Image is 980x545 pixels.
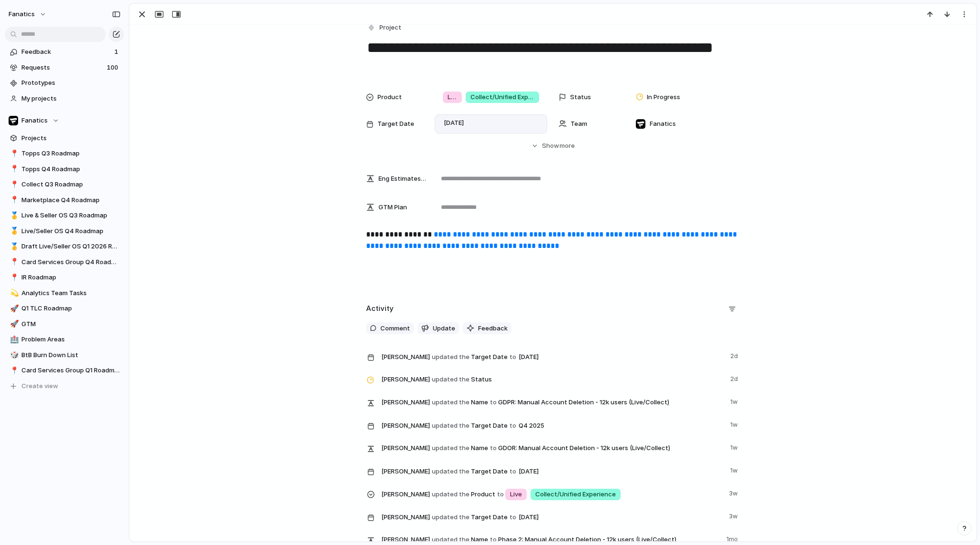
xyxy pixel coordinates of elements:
[21,180,121,189] span: Collect Q3 Roadmap
[432,467,470,476] span: updated the
[535,490,616,499] span: Collect/Unified Experience
[381,535,430,545] span: [PERSON_NAME]
[5,301,124,316] div: 🚀Q1 TLC Roadmap
[10,148,17,159] div: 📍
[729,510,740,521] span: 3w
[21,134,121,143] span: Projects
[432,398,470,407] span: updated the
[378,174,427,184] span: Eng Estimates (B/iOs/A/W) in Cycles
[21,211,121,220] span: Live & Seller OS Q3 Roadmap
[381,395,725,409] span: Name GDPR: Manual Account Deletion - 12k users (Live/Collect)
[726,533,740,544] span: 1mo
[9,335,18,344] button: 🏥
[21,195,121,205] span: Marketplace Q4 Roadmap
[5,224,124,238] div: 🥇Live/Seller OS Q4 Roadmap
[21,149,121,158] span: Topps Q3 Roadmap
[490,535,497,545] span: to
[10,179,17,190] div: 📍
[510,352,516,362] span: to
[21,381,58,391] span: Create view
[381,418,725,432] span: Target Date
[366,303,394,314] h2: Activity
[5,379,124,393] button: Create view
[5,162,124,176] div: 📍Topps Q4 Roadmap
[9,226,18,236] button: 🥇
[542,141,559,151] span: Show
[448,93,457,102] span: Live
[10,272,17,283] div: 📍
[107,63,120,72] span: 100
[10,303,17,314] div: 🚀
[10,334,17,345] div: 🏥
[9,242,18,251] button: 🥇
[10,319,17,329] div: 🚀
[5,239,124,254] a: 🥇Draft Live/Seller OS Q1 2026 Roadmap
[366,137,740,154] button: Showmore
[381,441,725,454] span: Name GDOR: Manual Account Deletion - 12k users (Live/Collect)
[10,226,17,237] div: 🥇
[497,490,504,499] span: to
[9,165,18,174] button: 📍
[21,47,112,57] span: Feedback
[10,210,17,221] div: 🥇
[560,141,575,151] span: more
[432,421,470,431] span: updated the
[5,286,124,300] div: 💫Analytics Team Tasks
[5,193,124,207] a: 📍Marketplace Q4 Roadmap
[9,304,18,313] button: 🚀
[9,350,18,360] button: 🎲
[380,324,410,333] span: Comment
[5,363,124,378] div: 📍Card Services Group Q1 Roadmap
[418,322,459,335] button: Update
[366,322,414,335] button: Comment
[432,352,470,362] span: updated the
[432,513,470,522] span: updated the
[378,203,407,212] span: GTM Plan
[490,443,497,453] span: to
[650,119,676,129] span: Fanatics
[10,288,17,298] div: 💫
[21,78,121,88] span: Prototypes
[463,322,511,335] button: Feedback
[5,146,124,161] div: 📍Topps Q3 Roadmap
[9,10,35,19] span: fanatics
[381,350,725,364] span: Target Date
[730,350,740,361] span: 2d
[9,195,18,205] button: 📍
[9,149,18,158] button: 📍
[9,211,18,220] button: 🥇
[379,23,401,32] span: Project
[4,7,51,22] button: fanatics
[5,76,124,90] a: Prototypes
[730,418,740,430] span: 1w
[5,317,124,331] a: 🚀GTM
[571,119,587,129] span: Team
[432,490,470,499] span: updated the
[432,375,470,384] span: updated the
[21,304,121,313] span: Q1 TLC Roadmap
[114,47,120,57] span: 1
[5,177,124,192] a: 📍Collect Q3 Roadmap
[21,257,121,267] span: Card Services Group Q4 Roadmap
[5,208,124,223] a: 🥇Live & Seller OS Q3 Roadmap
[5,113,124,128] button: Fanatics
[729,487,740,498] span: 3w
[570,93,591,102] span: Status
[432,535,470,545] span: updated the
[730,441,740,452] span: 1w
[490,398,497,407] span: to
[5,255,124,269] a: 📍Card Services Group Q4 Roadmap
[21,226,121,236] span: Live/Seller OS Q4 Roadmap
[21,63,104,72] span: Requests
[10,257,17,267] div: 📍
[9,288,18,298] button: 💫
[381,467,430,476] span: [PERSON_NAME]
[647,93,680,102] span: In Progress
[432,443,470,453] span: updated the
[21,335,121,344] span: Problem Areas
[10,365,17,376] div: 📍
[730,464,740,475] span: 1w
